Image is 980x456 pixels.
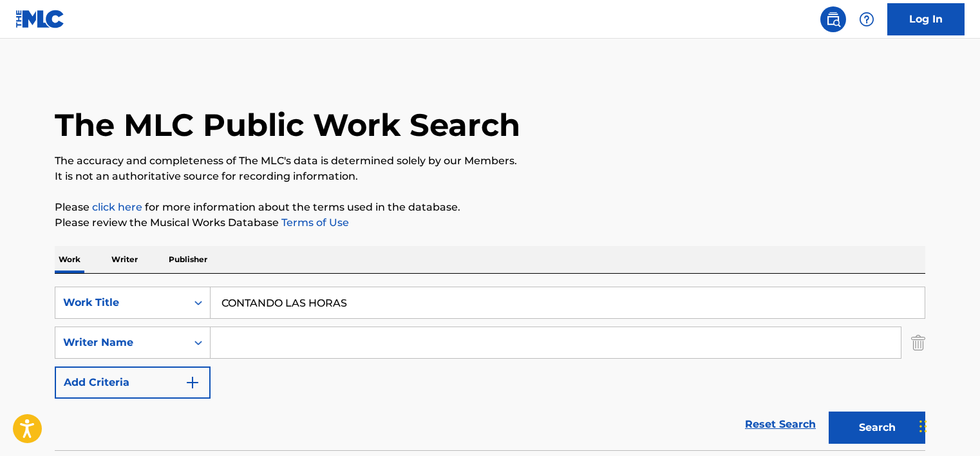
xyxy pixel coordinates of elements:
[55,287,925,450] form: Search Form
[820,6,846,32] a: Public Search
[165,246,211,273] p: Publisher
[829,412,925,444] button: Search
[825,12,841,27] img: search
[887,3,965,35] a: Log In
[916,394,980,456] div: চ্যাট উইজেট
[919,407,927,446] div: টেনে আনুন
[92,201,142,213] a: click here
[739,410,822,439] a: Reset Search
[911,327,925,359] img: Delete Criterion
[854,6,880,32] div: Help
[279,216,349,229] a: Terms of Use
[55,215,925,231] p: Please review the Musical Works Database
[55,153,925,169] p: The accuracy and completeness of The MLC's data is determined solely by our Members.
[63,295,179,310] div: Work Title
[55,366,211,399] button: Add Criteria
[916,394,980,456] iframe: Chat Widget
[108,246,142,273] p: Writer
[55,246,84,273] p: Work
[55,200,925,215] p: Please for more information about the terms used in the database.
[15,10,65,28] img: MLC Logo
[55,106,520,144] h1: The MLC Public Work Search
[55,169,925,184] p: It is not an authoritative source for recording information.
[185,375,200,390] img: 9d2ae6d4665cec9f34b9.svg
[63,335,179,350] div: Writer Name
[859,12,874,27] img: help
